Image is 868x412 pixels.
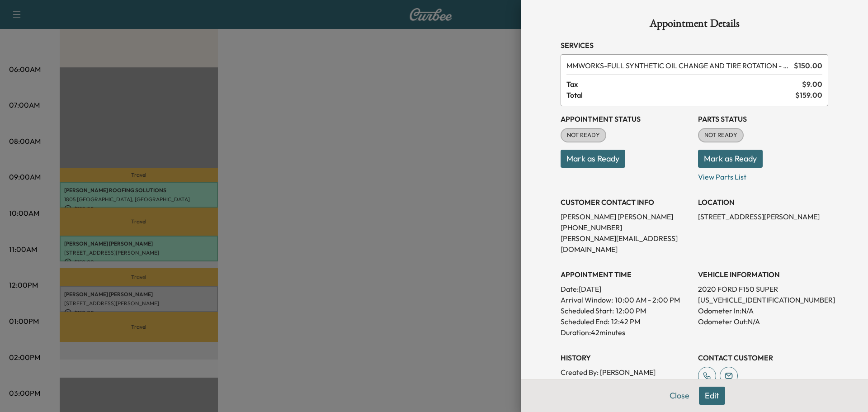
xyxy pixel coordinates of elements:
[698,150,763,168] button: Mark as Ready
[698,114,828,124] h3: Parts Status
[561,367,691,378] p: Created By : [PERSON_NAME]
[698,284,828,294] p: 2020 FORD F150 SUPER
[698,305,828,316] p: Odometer In: N/A
[566,90,795,100] span: Total
[561,294,691,305] p: Arrival Window:
[699,131,743,140] span: NOT READY
[561,114,691,124] h3: Appointment Status
[698,352,828,363] h3: CONTACT CUSTOMER
[566,60,790,71] span: FULL SYNTHETIC OIL CHANGE AND TIRE ROTATION - WORKS PACKAGE
[698,269,828,280] h3: VEHICLE INFORMATION
[561,269,691,280] h3: APPOINTMENT TIME
[795,90,822,100] span: $ 159.00
[664,387,695,405] button: Close
[561,197,691,208] h3: CUSTOMER CONTACT INFO
[561,305,614,316] p: Scheduled Start:
[561,327,691,338] p: Duration: 42 minutes
[698,294,828,305] p: [US_VEHICLE_IDENTIFICATION_NUMBER]
[561,316,609,327] p: Scheduled End:
[561,211,691,222] p: [PERSON_NAME] [PERSON_NAME]
[561,150,625,168] button: Mark as Ready
[698,316,828,327] p: Odometer Out: N/A
[794,60,822,71] span: $ 150.00
[561,222,691,233] p: [PHONE_NUMBER]
[699,387,725,405] button: Edit
[698,211,828,222] p: [STREET_ADDRESS][PERSON_NAME]
[615,294,680,305] span: 10:00 AM - 2:00 PM
[561,378,691,388] p: Created At : [DATE] 2:23:07 PM
[561,18,828,33] h1: Appointment Details
[698,197,828,208] h3: LOCATION
[561,284,691,294] p: Date: [DATE]
[566,79,802,90] span: Tax
[561,233,691,255] p: [PERSON_NAME][EMAIL_ADDRESS][DOMAIN_NAME]
[616,305,646,316] p: 12:00 PM
[561,131,605,140] span: NOT READY
[802,79,822,90] span: $ 9.00
[561,352,691,363] h3: History
[611,316,640,327] p: 12:42 PM
[561,40,828,51] h3: Services
[698,168,828,182] p: View Parts List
